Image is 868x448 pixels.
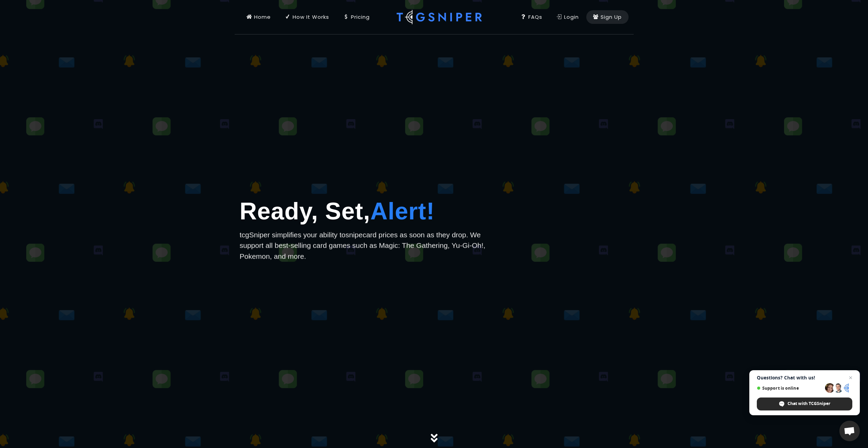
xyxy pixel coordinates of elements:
[557,13,579,21] div: Login
[285,13,329,21] div: How It Works
[847,374,855,382] span: Close chat
[788,401,830,407] span: Chat with TCGSniper
[586,10,629,24] a: Sign Up
[343,13,370,21] div: Pricing
[757,375,852,380] span: Questions? Chat with us!
[345,231,363,239] span: snipe
[521,13,542,21] div: FAQs
[593,13,622,21] div: Sign Up
[370,198,435,225] span: Alert!
[240,229,496,262] p: tcgSniper simplifies your ability to card prices as soon as they drop. We support all best-sellin...
[247,13,271,21] div: Home
[757,386,823,391] span: Support is online
[839,421,860,441] div: Open chat
[240,193,496,229] h1: Ready, Set,
[757,398,852,410] div: Chat with TCGSniper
